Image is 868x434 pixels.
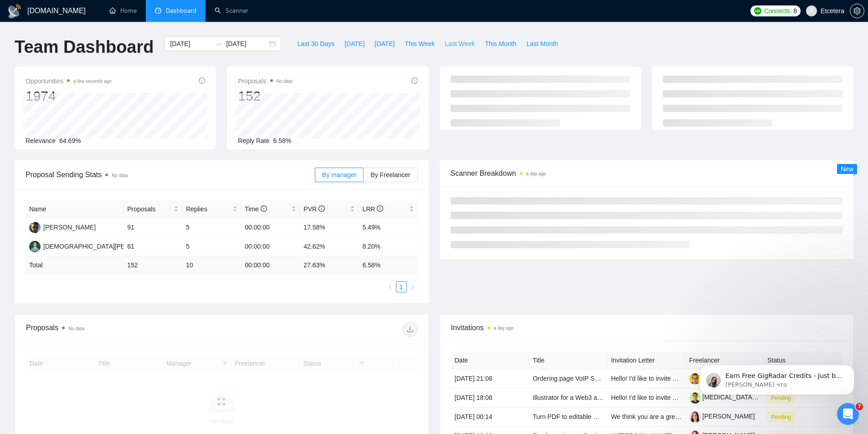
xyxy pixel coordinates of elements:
span: Last 30 Days [297,39,334,49]
button: left [385,281,396,292]
div: 1974 [26,87,112,105]
td: [DATE] 00:14 [451,408,529,427]
a: searchScanner [215,7,248,15]
img: logo [7,4,22,19]
button: setting [850,4,864,18]
a: Illustrator for a Web3 and AI Project [533,394,633,401]
span: This Week [405,39,435,49]
div: [PERSON_NAME] [43,222,96,232]
button: Last 30 Days [292,36,339,51]
td: 27.63 % [300,256,359,274]
span: 6.58% [273,137,292,144]
td: 17.58% [300,218,359,237]
span: info-circle [318,205,325,212]
span: Invitations [451,322,842,333]
input: End date [226,39,267,49]
td: 42.62% [300,237,359,256]
img: AP [29,222,41,233]
span: info-circle [411,77,418,84]
button: Last Week [440,36,480,51]
th: Proposals [123,200,182,218]
span: New [841,165,853,173]
span: dashboard [155,7,161,14]
span: No data [68,326,84,331]
a: 1 [396,282,406,292]
span: info-circle [377,205,383,212]
td: [DATE] 21:08 [451,369,529,388]
a: Pending [767,413,798,420]
span: Last Week [445,39,475,49]
span: Opportunities [26,76,112,87]
span: 7 [856,403,863,410]
a: Ordering page VoIP Subscriptions [533,375,629,382]
span: 64.69% [59,137,81,144]
time: a few seconds ago [73,79,111,84]
td: Turn PDF to editable Word File [529,408,607,427]
time: a day ago [526,171,546,176]
td: 00:00:00 [241,256,300,274]
a: setting [850,7,864,15]
span: This Month [485,39,516,49]
a: AP[PERSON_NAME] [29,223,96,230]
span: [DATE] [375,39,395,49]
div: [DEMOGRAPHIC_DATA][PERSON_NAME] [43,241,167,251]
td: Ordering page VoIP Subscriptions [529,369,607,388]
span: Last Month [526,39,558,49]
td: 00:00:00 [241,218,300,237]
span: Dashboard [166,7,196,15]
iframe: Intercom notifications сообщение [686,346,868,409]
span: We think you are a great fit for this task. [611,413,723,420]
a: homeHome [109,7,137,15]
span: Relevance [26,137,56,144]
span: swap-right [215,40,222,47]
li: Next Page [407,281,418,292]
td: 00:00:00 [241,237,300,256]
span: setting [850,7,864,15]
span: LRR [362,205,383,213]
a: Turn PDF to editable Word File [533,413,620,420]
span: Replies [186,204,231,214]
input: Start date [170,39,211,49]
span: info-circle [199,77,205,84]
span: No data [112,173,128,178]
span: Connects: [764,6,791,16]
span: info-circle [261,205,267,212]
li: 1 [396,281,407,292]
td: 5 [182,218,241,237]
td: 61 [123,237,182,256]
th: Invitation Letter [607,352,686,369]
a: [PERSON_NAME] [689,413,755,420]
iframe: Intercom live chat [837,403,859,425]
td: 5.49% [359,218,417,237]
td: 8.20% [359,237,417,256]
td: 91 [123,218,182,237]
span: Scanner Breakdown [451,168,843,179]
span: to [215,40,222,47]
button: right [407,281,418,292]
li: Previous Page [385,281,396,292]
span: user [808,8,815,14]
th: Name [26,200,123,218]
th: Date [451,352,529,369]
th: Replies [182,200,241,218]
span: Proposals [127,204,172,214]
span: Proposals [238,76,292,87]
span: PVR [303,205,325,213]
span: No data [277,79,293,84]
span: Proposal Sending Stats [26,169,315,180]
span: right [410,284,415,290]
span: Reply Rate [238,137,269,144]
time: a day ago [494,326,514,331]
span: By Freelancer [370,171,410,179]
div: Proposals [26,322,221,337]
button: [DATE] [370,36,400,51]
button: [DATE] [339,36,370,51]
td: 5 [182,237,241,256]
div: 152 [238,87,292,105]
span: Pending [767,412,795,422]
h1: Team Dashboard [15,36,154,58]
